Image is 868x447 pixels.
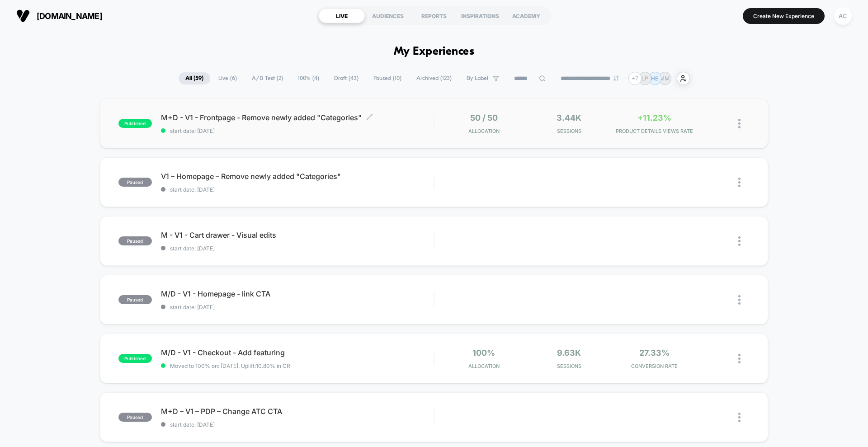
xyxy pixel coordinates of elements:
[118,295,152,304] span: paused
[161,113,434,122] span: M+D - V1 - Frontpage - Remove newly added "Categories"
[470,113,498,122] span: 50 / 50
[614,363,695,369] span: CONVERSION RATE
[161,407,434,416] span: M+D – V1 – PDP – Change ATC CTA
[394,45,475,58] h1: My Experiences
[834,7,852,25] div: AC
[637,113,671,122] span: +11.23%
[367,72,408,85] span: Paused ( 10 )
[614,128,695,134] span: PRODUCT DETAILS VIEWS RATE
[118,119,152,128] span: published
[738,236,741,246] img: close
[660,75,670,82] p: MM
[411,9,457,23] div: REPORTS
[291,72,326,85] span: 100% ( 4 )
[738,119,741,128] img: close
[16,9,30,23] img: Visually logo
[118,236,152,245] span: paused
[557,348,581,358] span: 9.63k
[170,362,290,369] span: Moved to 100% on: [DATE] . Uplift: 10.80% in CR
[118,178,152,187] span: paused
[457,9,503,23] div: INSPIRATIONS
[503,9,549,23] div: ACADEMY
[628,72,642,85] div: + 7
[37,11,102,21] span: [DOMAIN_NAME]
[161,231,434,240] span: M - V1 - Cart drawer - Visual edits
[529,128,610,134] span: Sessions
[118,354,152,363] span: published
[639,348,670,358] span: 27.33%
[365,9,411,23] div: AUDIENCES
[161,127,434,134] span: start date: [DATE]
[738,295,741,305] img: close
[651,75,659,82] p: HB
[831,7,854,25] button: AC
[468,363,500,369] span: Allocation
[467,75,488,82] span: By Label
[529,363,610,369] span: Sessions
[327,72,365,85] span: Draft ( 43 )
[738,354,741,363] img: close
[557,113,581,122] span: 3.44k
[161,289,434,298] span: M/D - V1 - Homepage - link CTA
[738,413,741,422] img: close
[212,72,244,85] span: Live ( 6 )
[468,128,500,134] span: Allocation
[738,178,741,187] img: close
[161,186,434,193] span: start date: [DATE]
[245,72,290,85] span: A/B Test ( 2 )
[179,72,210,85] span: All ( 59 )
[319,9,365,23] div: LIVE
[743,8,825,24] button: Create New Experience
[14,9,105,23] button: [DOMAIN_NAME]
[642,75,648,82] p: LP
[161,172,434,181] span: V1 – Homepage – Remove newly added "Categories"
[613,75,619,81] img: end
[410,72,458,85] span: Archived ( 123 )
[161,421,434,428] span: start date: [DATE]
[161,348,434,357] span: M/D - V1 - Checkout - Add featuring
[161,304,434,311] span: start date: [DATE]
[472,348,495,358] span: 100%
[118,413,152,422] span: paused
[161,245,434,252] span: start date: [DATE]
